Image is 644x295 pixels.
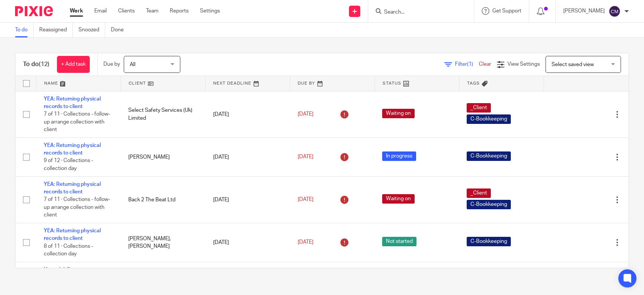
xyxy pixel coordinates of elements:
td: Z: internal accounting [121,262,205,293]
a: Done [111,23,129,37]
span: Filter [455,62,479,67]
a: YEA: Returning physical records to client [44,228,101,241]
td: Back 2 The Beat Ltd [121,176,205,223]
span: [DATE] [298,111,314,117]
span: Select saved view [552,62,594,67]
span: 7 of 11 · Collections - follow-up arrange collection with client [44,111,110,132]
td: [DATE] [206,91,290,137]
input: Search [383,9,451,16]
a: YEA: Returning physical records to client [44,143,101,156]
a: Clear [479,62,491,67]
img: Pixie [15,6,53,16]
a: + Add task [57,56,90,73]
p: Due by [103,60,120,68]
h1: To do [23,60,49,68]
span: _Client [467,103,491,113]
span: View Settings [507,62,540,67]
a: Team [146,7,158,15]
p: [PERSON_NAME] [563,7,605,15]
a: Reassigned [39,23,73,37]
span: Tags [467,81,480,85]
span: 9 of 12 · Collections - collection day [44,158,93,171]
a: Clients [118,7,135,15]
span: Not started [382,237,417,246]
span: In progress [382,151,416,161]
td: [DATE] [206,223,290,262]
span: (12) [39,61,49,67]
td: [DATE] [206,262,290,293]
td: Select Safety Services (Uk) Limited [121,91,205,137]
a: Work [70,7,83,15]
td: [DATE] [206,137,290,176]
span: [DATE] [298,240,314,245]
a: YEA: Returning physical records to client [44,182,101,195]
span: C-Bookkeeping [467,200,511,209]
a: Upwork bills [44,267,72,272]
span: [DATE] [298,197,314,202]
span: Waiting on [382,109,415,118]
span: C-Bookkeeping [467,151,511,161]
a: Snoozed [78,23,105,37]
span: Get Support [492,8,521,14]
span: _Client [467,188,491,198]
a: Settings [200,7,220,15]
span: 8 of 11 · Collections - collection day [44,244,93,257]
span: 7 of 11 · Collections - follow-up arrange collection with client [44,197,110,218]
span: Waiting on [382,194,415,204]
td: [DATE] [206,176,290,223]
span: (1) [467,62,473,67]
img: svg%3E [609,5,621,17]
span: C-Bookkeeping [467,237,511,246]
a: Email [94,7,107,15]
td: [PERSON_NAME], [PERSON_NAME] [121,223,205,262]
a: To do [15,23,34,37]
span: [DATE] [298,154,314,160]
span: All [130,62,135,67]
a: Reports [170,7,189,15]
td: [PERSON_NAME] [121,137,205,176]
a: YEA: Returning physical records to client [44,96,101,109]
span: C-Bookkeeping [467,114,511,124]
